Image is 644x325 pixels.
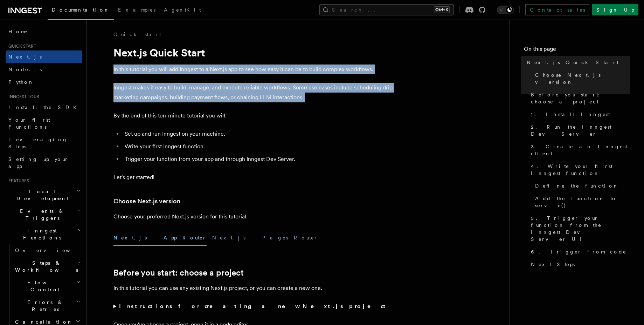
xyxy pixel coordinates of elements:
button: Inngest Functions [6,224,82,244]
strong: Instructions for creating a new Next.js project [119,303,388,310]
a: Quick start [113,31,161,38]
a: 2. Run the Inngest Dev Server [528,121,630,140]
li: Trigger your function from your app and through Inngest Dev Server. [123,154,394,164]
span: Home [8,28,28,35]
a: Setting up your app [6,153,82,172]
span: Examples [118,7,155,13]
span: Documentation [52,7,110,13]
a: 1. Install Inngest [528,108,630,121]
li: Set up and run Inngest on your machine. [123,129,394,139]
h4: On this page [524,45,630,56]
span: Overview [15,248,87,253]
a: Next.js Quick Start [524,56,630,69]
p: Let's get started! [113,172,394,182]
button: Next.js - App Router [113,230,207,246]
span: 5. Trigger your function from the Inngest Dev Server UI [531,215,630,243]
span: Setting up your app [8,156,69,169]
span: Quick start [6,43,36,49]
span: Steps & Workflows [12,259,78,273]
span: Your first Functions [8,117,50,130]
p: In this tutorial you can use any existing Next.js project, or you can create a new one. [113,283,394,293]
span: AgentKit [164,7,201,13]
span: 3. Create an Inngest client [531,143,630,157]
p: Choose your preferred Next.js version for this tutorial: [113,212,394,222]
span: 1. Install Inngest [531,111,610,118]
a: Define the function [532,180,630,192]
p: In this tutorial you will add Inngest to a Next.js app to see how easy it can be to build complex... [113,65,394,74]
span: Flow Control [12,279,76,293]
a: 6. Trigger from code [528,245,630,258]
a: Home [6,25,82,38]
p: Inngest makes it easy to build, manage, and execute reliable workflows. Some use cases include sc... [113,83,394,102]
a: Add the function to serve() [532,192,630,212]
button: Events & Triggers [6,205,82,224]
li: Write your first Inngest function. [123,142,394,151]
a: 3. Create an Inngest client [528,140,630,160]
span: 6. Trigger from code [531,248,626,255]
span: Node.js [8,67,42,72]
span: Next.js Quick Start [527,59,618,66]
a: Next.js [6,50,82,63]
span: Inngest tour [6,94,39,100]
a: Sign Up [592,4,638,15]
a: Leveraging Steps [6,133,82,153]
a: Examples [114,2,160,19]
a: Install the SDK [6,101,82,114]
button: Flow Control [12,276,82,296]
a: 4. Write your first Inngest function [528,160,630,180]
span: Choose Next.js version [535,72,630,86]
button: Next.js - Pages Router [212,230,318,246]
a: Node.js [6,63,82,76]
a: Before you start: choose a project [528,88,630,108]
a: 5. Trigger your function from the Inngest Dev Server UI [528,212,630,245]
span: Errors & Retries [12,299,76,313]
p: By the end of this ten-minute tutorial you will: [113,111,394,121]
button: Local Development [6,185,82,205]
span: 2. Run the Inngest Dev Server [531,123,630,137]
a: AgentKit [160,2,205,19]
button: Errors & Retries [12,296,82,316]
button: Steps & Workflows [12,257,82,276]
span: Events & Triggers [6,208,76,222]
span: Inngest Functions [6,227,76,241]
span: Python [8,79,34,85]
a: Overview [12,244,82,257]
span: Features [6,178,29,184]
span: Define the function [535,182,619,189]
a: Python [6,76,82,88]
a: Before you start: choose a project [113,268,244,278]
span: Local Development [6,188,76,202]
a: Choose Next.js version [532,69,630,88]
button: Toggle dark mode [497,6,514,14]
span: Leveraging Steps [8,137,68,149]
summary: Instructions for creating a new Next.js project [113,302,394,311]
a: Choose Next.js version [113,196,180,206]
span: Add the function to serve() [535,195,630,209]
a: Your first Functions [6,114,82,133]
a: Documentation [48,2,114,20]
kbd: Ctrl+K [434,6,450,13]
a: Contact sales [525,4,589,15]
span: Next.js [8,54,42,60]
span: Install the SDK [8,104,81,110]
span: 4. Write your first Inngest function [531,163,630,177]
h1: Next.js Quick Start [113,46,394,59]
button: Search...Ctrl+K [319,4,454,15]
span: Next Steps [531,261,575,268]
a: Next Steps [528,258,630,271]
span: Before you start: choose a project [531,91,630,105]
